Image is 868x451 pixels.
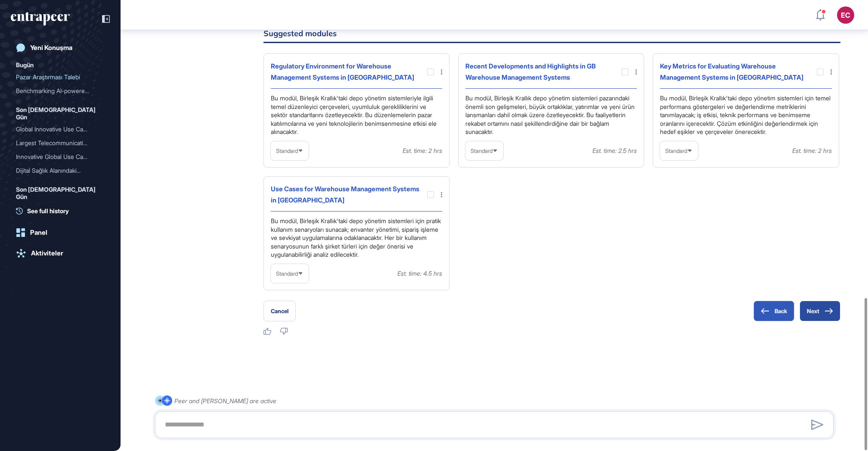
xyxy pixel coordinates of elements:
div: Global Innovative Use Cases in Telecommunications [16,122,105,136]
span: Standard [276,271,298,277]
div: Aktiviteler [31,249,63,257]
div: Est. time: 2 hrs [403,145,442,156]
div: Est. time: 4.5 hrs [397,268,442,279]
div: Peer and [PERSON_NAME] are active [174,395,276,406]
div: Innovative Global Use Cas... [16,150,98,164]
div: Largest Telecommunications Companies [16,136,105,150]
span: Standard [276,148,298,154]
div: Benchmarking AI-powered HR Automation Platforms Against KAI at Koçsistem [16,84,105,98]
span: Standard [471,148,493,154]
button: Cancel [263,301,296,321]
div: Pazar Araştırması Talebi [16,70,105,84]
a: See full history [16,206,110,215]
div: Son [DEMOGRAPHIC_DATA] Gün [16,184,105,202]
div: Recent Developments and Highlights in GB Warehouse Management Systems [465,61,616,83]
div: Regulatory Environment for Warehouse Management Systems in [GEOGRAPHIC_DATA] [271,61,424,83]
div: Est. time: 2 hrs [792,145,832,156]
div: Benchmarking AI-powered H... [16,84,98,98]
span: See full history [27,206,69,215]
a: Aktiviteler [11,245,110,262]
div: Bu modül, Birleşik Krallık'taki depo yönetim sistemleriyle ilgili temel düzenleyici çerçeveleri, ... [271,94,442,136]
div: Est. time: 2.5 hrs [592,145,637,156]
div: Yeni Konuşma [30,44,72,52]
div: Innovative Global Use Cases in Telecommunications [16,150,105,164]
div: entrapeer-logo [11,12,70,26]
button: Next [800,301,840,321]
div: Pazar Araştırması Talebi [16,70,98,84]
a: Panel [11,224,110,241]
div: Bu modül, Birleşik Krallık depo yönetim sistemleri pazarındaki önemli son gelişmeleri, büyük orta... [465,94,637,136]
div: Use Cases for Warehouse Management Systems in [GEOGRAPHIC_DATA] [271,184,421,206]
div: Bu modül, Birleşik Krallık'taki depo yönetim sistemleri için temel performans göstergeleri ve değ... [660,94,831,136]
div: Global Innovative Use Cas... [16,122,98,136]
div: Key Metrics for Evaluating Warehouse Management Systems in [GEOGRAPHIC_DATA] [660,61,812,83]
button: Back [753,301,794,321]
h6: Suggested modules [263,30,840,43]
div: Dijital Sağlık Alanındaki Global Use Case Örnekleri [16,164,105,177]
div: Largest Telecommunication... [16,136,98,150]
div: Son [DEMOGRAPHIC_DATA] Gün [16,105,105,122]
button: EC [837,6,854,24]
div: Dijital Sağlık Alanındaki... [16,164,98,177]
div: Bu modül, Birleşik Krallık'taki depo yönetim sistemleri için pratik kullanım senaryoları sunacak;... [271,217,442,259]
span: Standard [665,148,687,154]
a: Yeni Konuşma [11,39,110,56]
div: Bugün [16,60,34,70]
div: Panel [30,229,47,236]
